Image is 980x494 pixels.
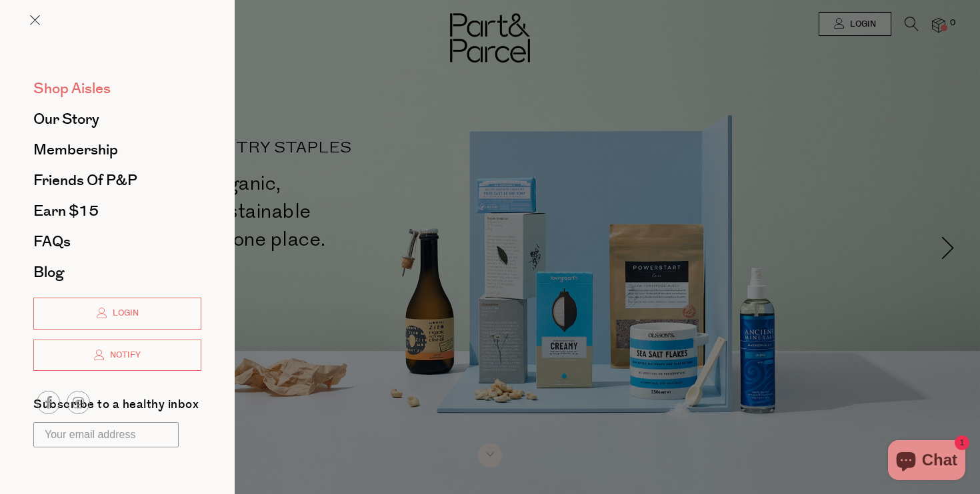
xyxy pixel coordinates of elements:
[33,170,137,191] span: Friends of P&P
[33,422,179,447] input: Your email address
[109,308,139,319] span: Login
[33,265,201,280] a: Blog
[33,139,118,160] span: Membership
[33,112,201,126] a: Our Story
[33,340,201,371] a: Notify
[33,142,201,157] a: Membership
[33,204,201,218] a: Earn $15
[33,173,201,188] a: Friends of P&P
[33,298,201,330] a: Login
[33,234,201,249] a: FAQs
[33,262,64,283] span: Blog
[33,81,201,96] a: Shop Aisles
[107,350,141,361] span: Notify
[33,231,71,252] span: FAQs
[884,440,969,483] inbox-online-store-chat: Shopify online store chat
[33,109,99,130] span: Our Story
[33,78,111,99] span: Shop Aisles
[33,200,99,222] span: Earn $15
